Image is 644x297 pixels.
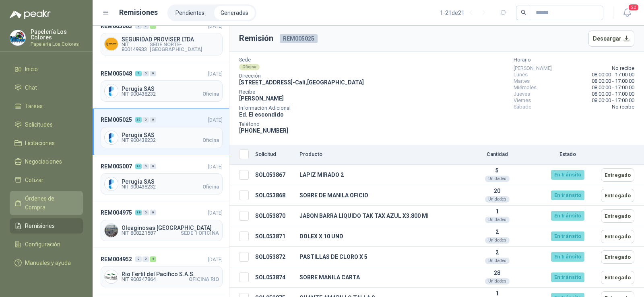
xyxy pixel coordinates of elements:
button: Entregado [601,271,634,284]
td: En tránsito [537,267,598,288]
span: Ed. El escondido [239,111,284,118]
span: SEDE 1 OFICINA [181,231,219,236]
td: En tránsito [537,185,598,206]
span: Solicitudes [25,120,53,129]
a: Tareas [10,98,83,114]
a: Generadas [214,6,255,20]
span: Chat [25,83,37,92]
th: Seleccionar/deseleccionar [229,145,252,165]
a: Negociaciones [10,154,83,169]
span: 08:00:00 - 17:00:00 [592,78,634,84]
a: Chat [10,80,83,95]
td: SOBRE DE MANILA OFICIO [296,185,457,206]
a: REM005048700[DATE] Company LogoPerugia SASNIT 900438232Oficina [93,62,229,109]
button: Entregado [601,168,634,182]
td: SOL053871 [252,226,296,247]
th: Producto [296,145,457,165]
span: Jueves [514,91,530,97]
span: Configuración [25,240,60,249]
span: Perugia SAS [122,179,219,184]
td: SOBRE MANILA CARTA [296,267,457,288]
div: En tránsito [551,170,584,180]
p: 2 [460,249,534,256]
th: Solicitud [252,145,296,165]
div: 0 [142,256,149,262]
span: Licitaciones [25,139,55,147]
span: Inicio [25,65,38,74]
span: Oficina [202,92,219,96]
td: SOL053867 [252,165,296,185]
p: 28 [460,270,534,276]
a: Manuales y ayuda [10,255,83,270]
span: Teléfono [239,122,364,126]
span: Oficina [202,138,219,143]
span: OFICINA RIO [189,277,219,282]
span: Tareas [25,102,43,111]
span: [DATE] [208,210,223,216]
div: 0 [142,71,149,76]
div: Oficina [239,64,260,70]
span: 08:00:00 - 17:00:00 [592,97,634,104]
span: NIT 900438232 [122,138,156,143]
span: search [521,10,526,15]
span: Perugia SAS [122,132,219,138]
a: Remisiones [10,218,83,234]
img: Logo peakr [10,10,51,19]
button: Entregado [601,189,634,202]
span: NIT 800221587 [122,231,156,236]
div: 14 [135,164,142,169]
th: Cantidad [457,145,537,165]
span: Recibe [239,90,364,94]
span: Viernes [514,97,531,104]
a: Inicio [10,61,83,77]
span: [PERSON_NAME] [239,95,284,102]
td: LAPIZ MIRADO 2 [296,165,457,185]
div: 0 [150,164,156,169]
p: 2 [460,229,534,235]
span: Perugia SAS [122,86,219,92]
div: 0 [142,117,149,123]
img: Company Logo [105,131,118,144]
td: SOL053872 [252,247,296,267]
a: Pendientes [169,6,211,20]
button: Entregado [601,209,634,223]
p: 5 [460,167,534,174]
span: Remisiones [25,221,55,230]
span: No recibe [612,65,634,72]
img: Company Logo [105,224,118,237]
p: Papeleria Los Colores [31,42,83,47]
span: REM005007 [101,162,132,171]
span: [DATE] [208,117,223,123]
div: Unidades [485,176,510,182]
div: En tránsito [551,211,584,221]
span: SEDE NORTE-[GEOGRAPHIC_DATA] [150,42,219,52]
span: REM005025 [101,115,132,124]
div: En tránsito [551,190,584,200]
div: 0 [135,23,142,29]
p: 20 [460,188,534,194]
span: Manuales y ayuda [25,258,71,267]
img: Company Logo [105,84,118,98]
span: Órdenes de Compra [25,194,75,212]
span: 20 [628,4,639,11]
span: Cotizar [25,176,43,184]
a: REM004952008[DATE] Company LogoRio Fertil del Pacífico S.A.S.NIT 900347864OFICINA RIO [93,248,229,294]
div: 35 [135,117,142,123]
p: Papelería Los Colores [31,29,83,40]
td: PASTILLAS DE CLORO X 5 [296,247,457,267]
span: Horario [514,58,634,62]
div: En tránsito [551,252,584,262]
a: REM005063001[DATE] Company LogoSEGURIDAD PROVISER LTDANIT 800149933SEDE NORTE-[GEOGRAPHIC_DATA] [93,14,229,62]
div: 1 [150,23,156,29]
span: REM004975 [101,208,132,217]
div: Unidades [485,278,510,285]
h3: Remisión [239,32,273,45]
h1: Remisiones [119,7,158,18]
a: Solicitudes [10,117,83,132]
span: NIT 800149933 [122,42,150,52]
span: REM004952 [101,255,132,264]
span: [DATE] [208,256,223,262]
td: En tránsito [537,165,598,185]
img: Company Logo [10,30,25,45]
